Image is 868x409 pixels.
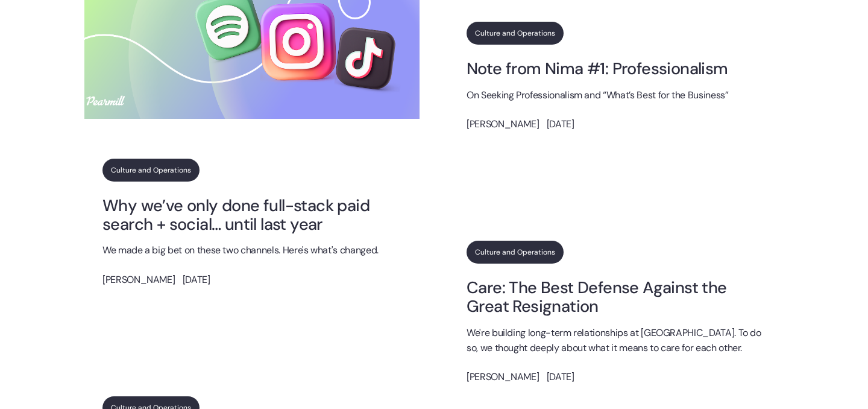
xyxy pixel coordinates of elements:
[467,278,766,316] a: Care: The Best Defense Against the Great Resignation
[467,326,766,356] p: We're building long-term relationships at [GEOGRAPHIC_DATA]. To do so, we thought deeply about wh...
[467,370,539,385] p: [PERSON_NAME]
[102,243,401,258] p: We made a big bet on these two channels. Here's what's changed.
[467,117,539,132] p: [PERSON_NAME]
[102,273,175,288] p: [PERSON_NAME]
[102,159,200,182] a: Culture and Operations
[547,370,574,385] p: [DATE]
[467,59,766,78] a: Note from Nima #1: Professionalism
[183,273,210,288] p: [DATE]
[467,241,564,264] a: Culture and Operations
[467,88,766,103] p: On Seeking Professionalism and “What’s Best for the Business”
[102,196,401,234] a: Why we’ve only done full-stack paid search + social… until last year
[547,117,574,132] p: [DATE]
[467,22,564,45] a: Culture and Operations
